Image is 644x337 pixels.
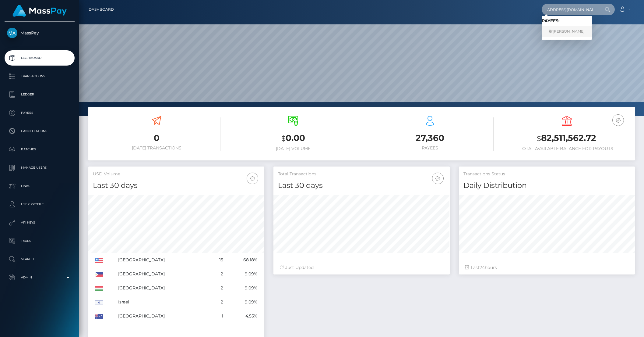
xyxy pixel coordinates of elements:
[7,72,72,81] p: Transactions
[280,264,443,271] div: Just Updated
[5,197,75,212] a: User Profile
[7,28,17,38] img: MassPay
[116,253,210,267] td: [GEOGRAPHIC_DATA]
[7,181,72,191] p: Links
[5,142,75,157] a: Batches
[116,281,210,295] td: [GEOGRAPHIC_DATA]
[465,264,629,271] div: Last hours
[93,132,220,144] h3: 0
[5,69,75,84] a: Transactions
[281,134,286,143] small: $
[7,127,72,136] p: Cancellations
[225,267,260,281] td: 9.09%
[7,108,72,117] p: Payees
[95,258,103,263] img: US.png
[93,180,260,191] h4: Last 30 days
[542,26,592,37] a: 樹[PERSON_NAME]
[225,295,260,309] td: 9.09%
[542,18,592,23] h6: Payees:
[7,163,72,172] p: Manage Users
[503,146,630,151] h6: Total Available Balance for Payouts
[5,178,75,194] a: Links
[5,252,75,267] a: Search
[95,300,103,305] img: IL.png
[210,253,225,267] td: 15
[95,314,103,319] img: AU.png
[210,281,225,295] td: 2
[7,145,72,154] p: Batches
[7,200,72,209] p: User Profile
[95,272,103,277] img: PH.png
[5,160,75,175] a: Manage Users
[480,265,485,270] span: 24
[5,50,75,66] a: Dashboard
[5,233,75,249] a: Taxes
[463,171,630,177] h5: Transactions Status
[503,132,630,145] h3: 82,511,562.72
[210,309,225,323] td: 1
[463,180,630,191] h4: Daily Distribution
[366,145,494,151] h6: Payees
[230,146,357,151] h6: [DATE] Volume
[93,171,260,177] h5: USD Volume
[542,4,599,15] input: Search...
[93,145,220,151] h6: [DATE] Transactions
[5,30,75,36] span: MassPay
[5,215,75,230] a: API Keys
[225,281,260,295] td: 9.09%
[116,295,210,309] td: Israel
[225,253,260,267] td: 68.18%
[7,53,72,63] p: Dashboard
[95,286,103,291] img: HU.png
[7,236,72,246] p: Taxes
[5,270,75,285] a: Admin
[225,309,260,323] td: 4.55%
[210,295,225,309] td: 2
[89,3,114,16] a: Dashboard
[5,87,75,102] a: Ledger
[366,132,494,144] h3: 27,360
[210,267,225,281] td: 2
[278,180,445,191] h4: Last 30 days
[12,5,67,17] img: MassPay Logo
[7,255,72,264] p: Search
[7,90,72,99] p: Ledger
[278,171,445,177] h5: Total Transactions
[7,218,72,227] p: API Keys
[5,105,75,120] a: Payees
[116,309,210,323] td: [GEOGRAPHIC_DATA]
[7,273,72,282] p: Admin
[5,124,75,139] a: Cancellations
[116,267,210,281] td: [GEOGRAPHIC_DATA]
[537,134,541,143] small: $
[230,132,357,145] h3: 0.00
